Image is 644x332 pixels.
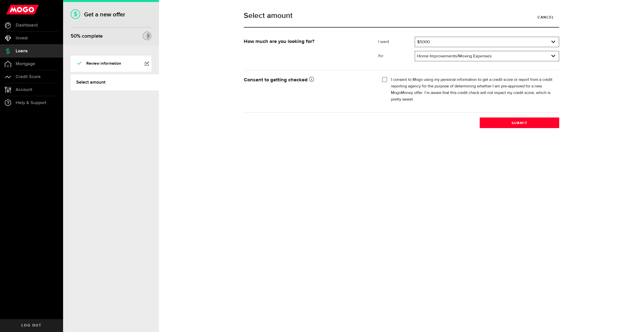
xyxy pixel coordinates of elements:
[71,33,77,39] span: 50
[480,117,559,128] button: Submit
[391,77,555,103] label: I consent to Mogo using my personal information to get a credit score or report from a credit rep...
[16,75,41,79] span: Credit Score
[16,23,38,28] span: Dashboard
[71,11,151,18] h1: Get a new offer
[415,37,559,47] a: expand select
[382,77,387,82] input: I consent to Mogo using my personal information to get a credit score or report from a credit rep...
[4,2,19,17] button: Open LiveChat chat widget
[415,51,559,61] a: expand select
[244,77,314,82] strong: Consent to getting checked
[16,62,35,66] span: Mortgage
[16,101,46,105] span: Help & Support
[16,36,28,40] span: Invest
[244,12,559,19] h1: Select amount
[532,12,559,22] a: Cancel
[244,39,314,44] strong: How much are you looking for?
[378,53,414,59] label: for
[71,32,103,41] div: % complete
[16,49,28,53] span: Loans
[378,39,414,45] label: I want
[21,324,41,327] span: Log out
[71,56,151,72] a: Review information
[16,87,32,92] span: Account
[71,74,159,90] a: Select amount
